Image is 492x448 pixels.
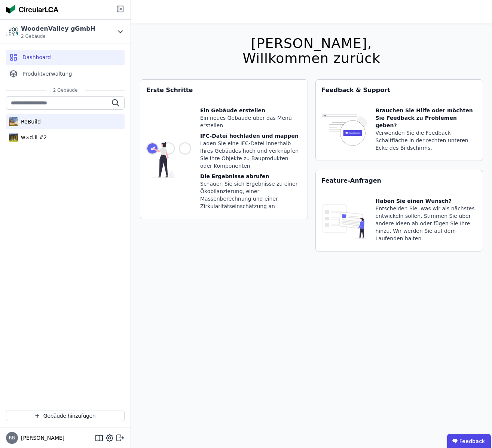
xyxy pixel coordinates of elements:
[200,114,302,129] div: Ein neues Gebäude über das Menü erstellen
[316,170,483,191] div: Feature-Anfragen
[376,205,477,242] div: Entscheiden Sie, was wir als nächstes entwickeln sollen. Stimmen Sie über andere Ideen ab oder fü...
[200,140,302,170] div: Laden Sie eine IFC-Datei innerhalb Ihres Gebäudes hoch und verknüpfen Sie ihre Objekte zu Bauprod...
[376,129,477,152] div: Verwenden Sie die Feedback-Schaltfläche in der rechten unteren Ecke des Bildschirms.
[6,26,18,38] img: WoodenValley gGmbH
[200,132,302,140] div: IFC-Datei hochladen und mappen
[22,54,51,61] span: Dashboard
[18,118,41,125] div: ReBuild
[21,33,95,39] span: 2 Gebäude
[146,107,191,213] img: getting_started_tile-DrF_GRSv.svg
[200,180,302,210] div: Schauen Sie sich Ergebnisse zu einer Ökobilanzierung, einer Massenberechnung und einer Zirkularit...
[322,107,367,155] img: feedback-icon-HCTs5lye.svg
[18,434,64,442] span: [PERSON_NAME]
[322,197,367,245] img: feature_request_tile-UiXE1qGU.svg
[22,70,72,77] span: Produktverwaltung
[9,131,18,143] img: w∞d.ii #2
[242,36,380,51] div: [PERSON_NAME],
[9,116,18,128] img: ReBuild
[316,80,483,101] div: Feedback & Support
[200,173,302,180] div: Die Ergebnisse abrufen
[21,24,95,33] div: WoodenValley gGmbH
[6,4,58,13] img: Concular
[242,51,380,66] div: Willkommen zurück
[376,107,477,129] div: Brauchen Sie Hilfe oder möchten Sie Feedback zu Problemen geben?
[376,197,477,205] div: Haben Sie einen Wunsch?
[140,80,308,101] div: Erste Schritte
[9,436,15,440] span: RB
[18,134,47,141] div: w∞d.ii #2
[46,87,85,93] span: 2 Gebäude
[200,107,302,114] div: Ein Gebäude erstellen
[6,411,125,421] button: Gebäude hinzufügen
